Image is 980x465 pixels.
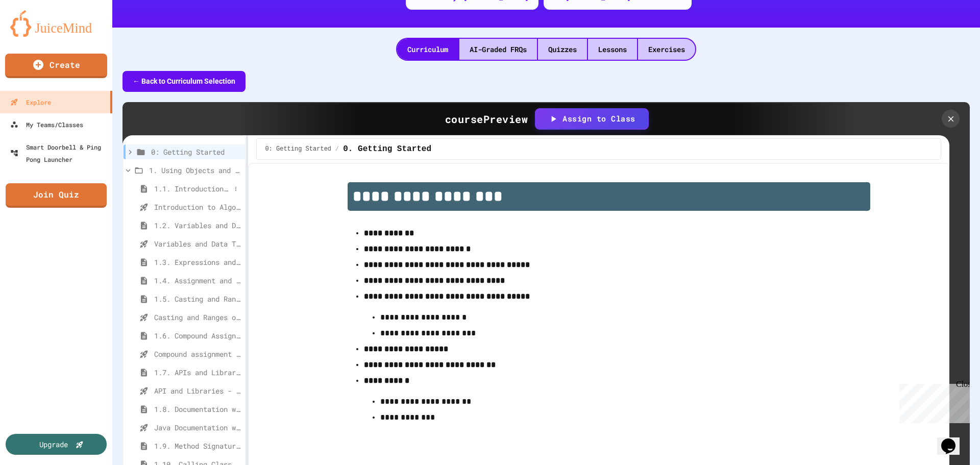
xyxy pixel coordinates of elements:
a: Create [5,54,107,78]
button: More options [231,184,241,194]
span: API and Libraries - Topic 1.7 [154,385,241,396]
iframe: chat widget [895,380,970,423]
span: 1.1. Introduction to Algorithms, Programming, and Compilers [154,183,231,194]
span: 1.3. Expressions and Output [New] [154,257,241,267]
span: 1.6. Compound Assignment Operators [154,330,241,341]
span: 1.4. Assignment and Input [154,275,241,286]
a: Join Quiz [6,183,107,208]
span: 1.7. APIs and Libraries [154,367,241,378]
iframe: chat widget [937,424,970,455]
span: 0: Getting Started [151,146,241,157]
div: Assign to Class [548,113,635,125]
img: logo-orange.svg [10,10,102,37]
div: Explore [10,96,51,108]
span: 1.9. Method Signatures [154,440,241,451]
span: Casting and Ranges of variables - Quiz [154,312,241,323]
div: Curriculum [397,39,458,60]
button: Assign to Class [536,109,648,129]
div: Smart Doorbell & Ping Pong Launcher [10,141,108,165]
button: ← Back to Curriculum Selection [122,71,246,92]
span: 1. Using Objects and Methods [149,165,241,176]
span: Compound assignment operators - Quiz [154,349,241,359]
span: Java Documentation with Comments - Topic 1.8 [154,422,241,433]
span: 0: Getting Started [265,145,331,153]
span: 1.5. Casting and Ranges of Values [154,293,241,304]
span: 1.2. Variables and Data Types [154,220,241,231]
span: 1.8. Documentation with Comments and Preconditions [154,404,241,414]
div: Quizzes [538,39,587,60]
div: Lessons [588,39,637,60]
div: Chat with us now!Close [4,4,70,65]
span: Introduction to Algorithms, Programming, and Compilers [154,202,241,212]
div: My Teams/Classes [10,118,83,131]
span: 0. Getting Started [343,143,431,155]
div: course Preview [445,111,528,127]
div: Upgrade [39,439,68,450]
span: Variables and Data Types - Quiz [154,238,241,249]
div: AI-Graded FRQs [459,39,537,60]
div: Exercises [638,39,695,60]
span: / [335,145,339,153]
